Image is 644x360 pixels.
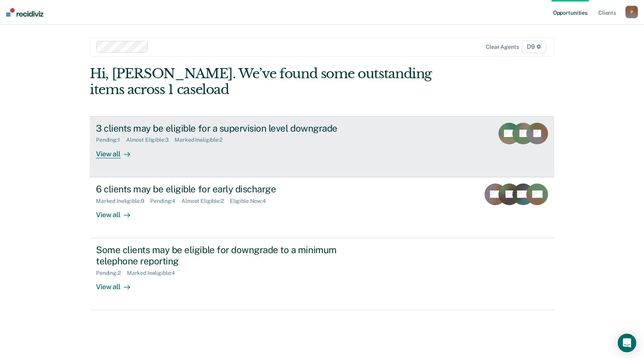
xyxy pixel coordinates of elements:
[96,183,368,195] div: 6 clients may be eligible for early discharge
[618,334,636,352] div: Open Intercom Messenger
[90,116,554,177] a: 3 clients may be eligible for a supervision level downgradePending:1Almost Eligible:3Marked Ineli...
[625,6,638,18] button: P
[90,66,461,98] div: Hi, [PERSON_NAME]. We’ve found some outstanding items across 1 caseload
[96,276,139,291] div: View all
[96,204,139,219] div: View all
[6,8,43,17] img: Recidiviz
[96,198,150,204] div: Marked Ineligible : 9
[90,238,554,310] a: Some clients may be eligible for downgrade to a minimum telephone reportingPending:2Marked Inelig...
[150,198,182,204] div: Pending : 4
[522,41,546,53] span: D9
[230,198,272,204] div: Eligible Now : 4
[96,137,126,143] div: Pending : 1
[96,244,368,267] div: Some clients may be eligible for downgrade to a minimum telephone reporting
[126,137,175,143] div: Almost Eligible : 3
[182,198,230,204] div: Almost Eligible : 2
[486,44,519,50] div: Clear agents
[96,143,139,158] div: View all
[96,270,127,276] div: Pending : 2
[96,123,368,134] div: 3 clients may be eligible for a supervision level downgrade
[90,177,554,238] a: 6 clients may be eligible for early dischargeMarked Ineligible:9Pending:4Almost Eligible:2Eligibl...
[127,270,181,276] div: Marked Ineligible : 4
[175,137,228,143] div: Marked Ineligible : 2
